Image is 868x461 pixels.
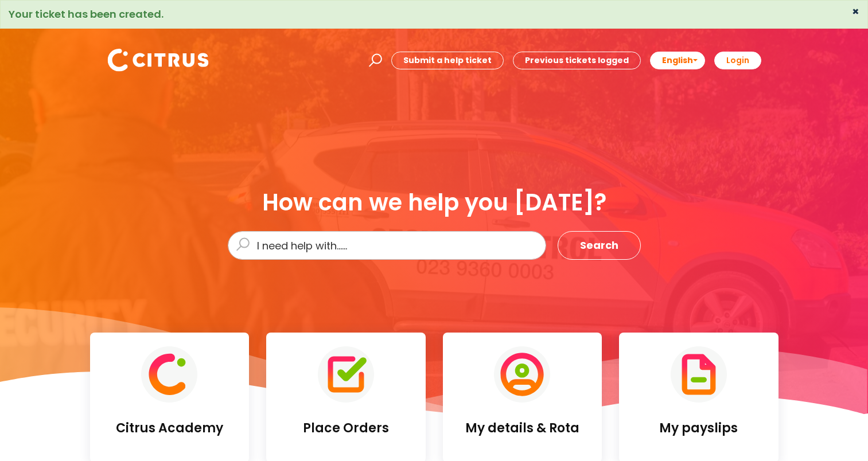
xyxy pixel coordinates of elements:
h4: Place Orders [275,421,417,436]
a: Previous tickets logged [513,52,641,69]
b: Login [726,54,749,66]
div: How can we help you [DATE]? [228,190,641,215]
a: Submit a help ticket [391,52,504,69]
span: Search [580,236,618,255]
input: I need help with...... [228,231,546,260]
h4: My details & Rota [452,421,593,436]
button: Search [558,231,641,260]
a: Login [714,52,761,69]
span: English [662,54,693,66]
h4: My payslips [628,421,769,436]
h4: Citrus Academy [99,421,240,436]
button: × [852,6,859,17]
